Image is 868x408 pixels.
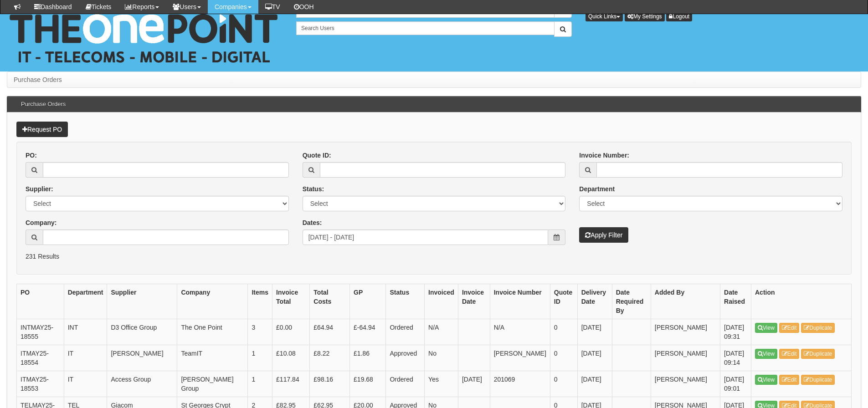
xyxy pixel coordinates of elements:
li: Purchase Orders [14,75,62,84]
th: Date Required By [612,284,651,319]
td: IT [64,371,107,397]
th: Total Costs [310,284,350,319]
th: Invoiced [425,284,458,319]
a: Duplicate [801,323,835,333]
td: The One Point [177,319,248,345]
h3: Purchase Orders [16,97,70,112]
th: Added By [651,284,720,319]
label: Invoice Number: [579,151,629,160]
td: Yes [425,371,458,397]
td: [PERSON_NAME] [651,319,720,345]
td: 1 [248,371,272,397]
td: Ordered [386,371,425,397]
th: Invoice Number [490,284,550,319]
td: £-64.94 [350,319,386,345]
td: 0 [550,345,577,371]
td: £98.16 [310,371,350,397]
label: Dates: [303,218,322,227]
td: 3 [248,319,272,345]
label: Status: [303,184,324,194]
td: £8.22 [310,345,350,371]
td: [PERSON_NAME] [651,345,720,371]
td: D3 Office Group [107,319,177,345]
th: Invoice Date [458,284,490,319]
label: Supplier: [26,184,53,194]
td: £10.08 [272,345,310,371]
a: Request PO [16,122,68,137]
th: GP [350,284,386,319]
a: Edit [779,349,800,359]
td: [PERSON_NAME] [651,371,720,397]
th: Company [177,284,248,319]
th: Action [751,284,852,319]
th: Status [386,284,425,319]
td: INTMAY25-18555 [17,319,64,345]
td: [PERSON_NAME] [107,345,177,371]
td: 0 [550,371,577,397]
td: £1.86 [350,345,386,371]
a: Edit [779,323,800,333]
th: Date Raised [720,284,751,319]
a: Duplicate [801,375,835,385]
td: Ordered [386,319,425,345]
td: Approved [386,345,425,371]
td: N/A [490,319,550,345]
td: [DATE] 09:01 [720,371,751,397]
a: Logout [666,11,692,21]
th: Invoice Total [272,284,310,319]
td: £64.94 [310,319,350,345]
th: Quote ID [550,284,577,319]
td: Access Group [107,371,177,397]
p: 231 Results [26,252,842,261]
td: £19.68 [350,371,386,397]
td: [DATE] 09:14 [720,345,751,371]
td: [DATE] 09:31 [720,319,751,345]
label: Department [579,184,615,194]
td: [DATE] [577,345,612,371]
button: Apply Filter [579,227,628,243]
a: Edit [779,375,800,385]
td: 1 [248,345,272,371]
td: £117.84 [272,371,310,397]
th: Items [248,284,272,319]
td: IT [64,345,107,371]
a: My Settings [625,11,665,21]
th: Department [64,284,107,319]
td: No [425,345,458,371]
td: ITMAY25-18553 [17,371,64,397]
a: View [755,323,777,333]
label: PO: [26,151,37,160]
td: INT [64,319,107,345]
a: View [755,349,777,359]
td: [PERSON_NAME] [490,345,550,371]
input: Search Users [296,21,555,35]
a: View [755,375,777,385]
td: TeamIT [177,345,248,371]
td: [DATE] [577,371,612,397]
th: Supplier [107,284,177,319]
th: Delivery Date [577,284,612,319]
td: 201069 [490,371,550,397]
td: ITMAY25-18554 [17,345,64,371]
td: £0.00 [272,319,310,345]
td: N/A [425,319,458,345]
th: PO [17,284,64,319]
td: [DATE] [577,319,612,345]
td: [PERSON_NAME] Group [177,371,248,397]
label: Quote ID: [303,151,331,160]
a: Duplicate [801,349,835,359]
td: [DATE] [458,371,490,397]
label: Company: [26,218,56,227]
td: 0 [550,319,577,345]
button: Quick Links [586,11,623,21]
